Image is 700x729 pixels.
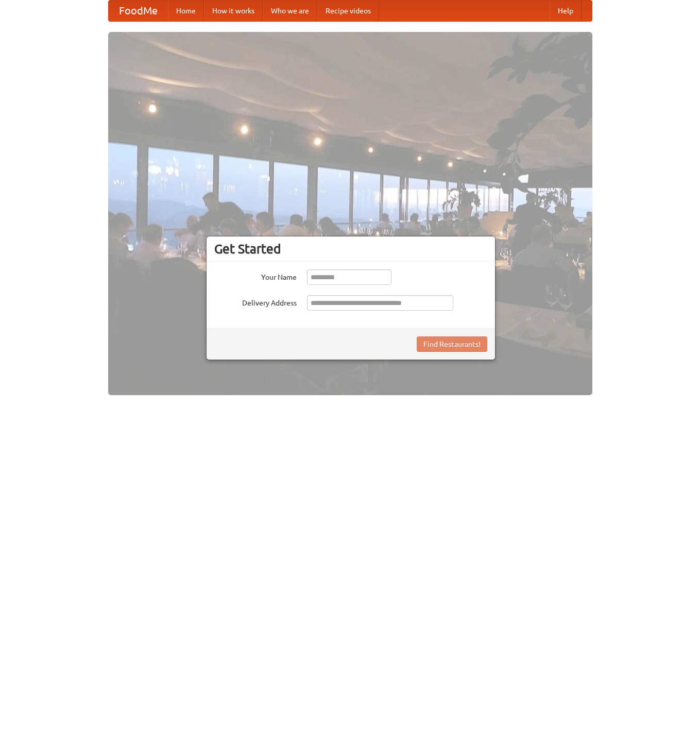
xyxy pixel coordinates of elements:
[109,1,168,21] a: FoodMe
[550,1,582,21] a: Help
[214,269,297,282] label: Your Name
[263,1,317,21] a: Who we are
[204,1,263,21] a: How it works
[168,1,204,21] a: Home
[317,1,379,21] a: Recipe videos
[214,295,297,308] label: Delivery Address
[214,241,487,257] h3: Get Started
[417,336,487,352] button: Find Restaurants!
